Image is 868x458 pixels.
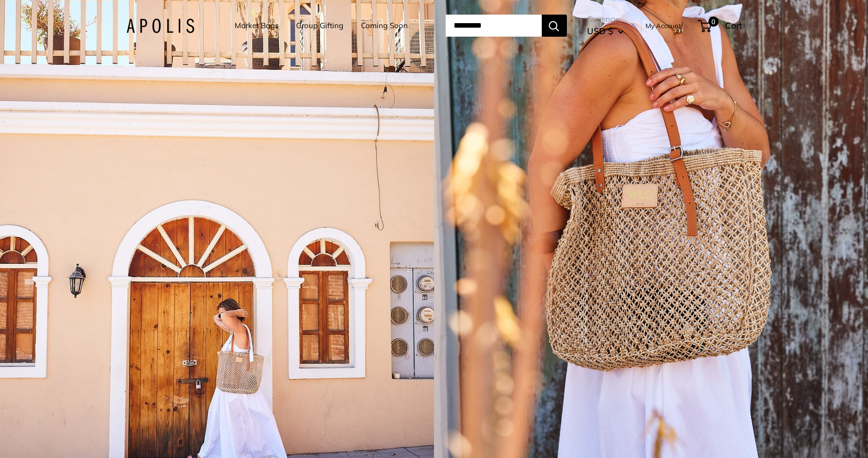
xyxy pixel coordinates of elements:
span: Currency [587,12,624,26]
button: USD $ [587,23,624,39]
button: Search [542,15,567,37]
span: 0 [708,17,718,27]
span: USD $ [587,26,613,36]
a: Market Bags [235,19,278,33]
img: Apolis [126,19,194,33]
input: Search... [446,15,542,37]
a: My Account [645,20,681,32]
a: Group Gifting [296,19,343,33]
span: Cart [725,20,742,31]
a: 0 Cart [699,18,742,34]
a: Coming Soon [361,19,408,33]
